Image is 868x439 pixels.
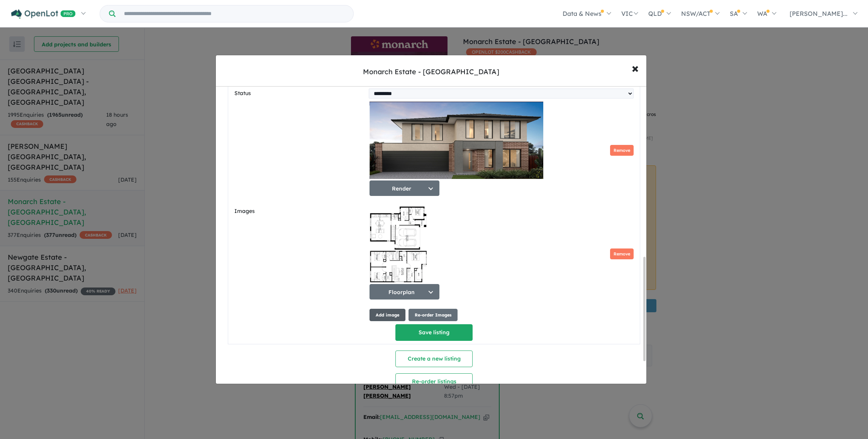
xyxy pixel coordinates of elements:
[370,205,427,282] img: Z
[790,10,848,17] span: [PERSON_NAME]...
[409,309,458,322] button: Re-order Images
[234,207,366,216] label: Images
[370,102,543,179] img: Z
[370,309,405,322] button: Add image
[610,248,634,260] button: Remove
[11,9,76,19] img: Openlot PRO Logo White
[234,89,366,98] label: Status
[117,5,352,22] input: Try estate name, suburb, builder or developer
[370,284,439,299] button: Floorplan
[610,145,634,156] button: Remove
[395,324,473,341] button: Save listing
[395,351,473,367] button: Create a new listing
[632,60,639,76] span: ×
[363,67,499,77] div: Monarch Estate - [GEOGRAPHIC_DATA]
[395,373,473,390] button: Re-order listings
[370,180,439,196] button: Render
